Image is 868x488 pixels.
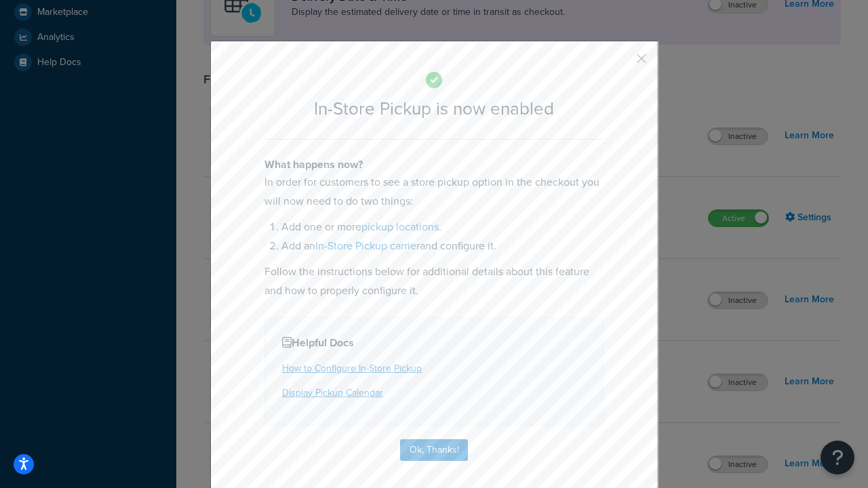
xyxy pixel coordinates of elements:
[282,335,586,351] h4: Helpful Docs
[400,439,468,461] button: Ok, Thanks!
[264,173,604,211] p: In order for customers to see a store pickup option in the checkout you will now need to do two t...
[264,99,604,119] h2: In-Store Pickup is now enabled
[281,218,604,237] li: Add one or more .
[282,386,383,400] a: Display Pickup Calendar
[361,219,439,235] a: pickup locations
[281,237,604,256] li: Add an and configure it.
[264,262,604,300] p: Follow the instructions below for additional details about this feature and how to properly confi...
[282,361,422,375] a: How to Configure In-Store Pickup
[264,157,604,173] h4: What happens now?
[315,238,420,253] a: In-Store Pickup carrier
